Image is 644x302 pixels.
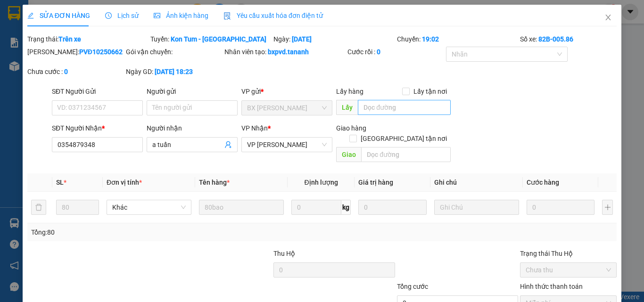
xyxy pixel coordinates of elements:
[526,263,611,277] span: Chưa thu
[126,47,223,57] div: Gói vận chuyển:
[247,138,327,152] span: VP Thành Thái
[247,101,327,115] span: BX Phạm Văn Đồng
[357,133,451,144] span: [GEOGRAPHIC_DATA] tận nơi
[361,147,451,162] input: Dọc đường
[105,12,112,19] span: clock-circle
[27,66,124,77] div: Chưa cước :
[52,86,143,97] div: SĐT Người Gửi
[292,35,312,43] b: [DATE]
[336,124,366,132] span: Giao hàng
[396,34,519,44] div: Chuyến:
[26,34,149,44] div: Trạng thái:
[112,200,186,214] span: Khác
[52,123,143,133] div: SĐT Người Nhận
[336,100,358,115] span: Lấy
[223,12,231,20] img: icon
[519,34,618,44] div: Số xe:
[604,14,612,21] span: close
[377,48,380,56] b: 0
[358,100,451,115] input: Dọc đường
[224,141,232,148] span: user-add
[27,47,124,57] div: [PERSON_NAME]:
[149,34,272,44] div: Tuyến:
[126,66,223,77] div: Ngày GD:
[27,12,90,19] span: SỬA ĐƠN HÀNG
[304,179,338,186] span: Định lượng
[31,227,249,237] div: Tổng: 80
[336,147,361,162] span: Giao
[520,283,583,290] label: Hình thức thanh toán
[154,12,208,19] span: Ảnh kiện hàng
[527,200,594,215] input: 0
[199,200,284,215] input: VD: Bàn, Ghế
[241,124,268,132] span: VP Nhận
[79,48,123,56] b: PVĐ10250662
[107,179,142,186] span: Đơn vị tính
[58,35,81,43] b: Trên xe
[410,86,451,97] span: Lấy tận nơi
[602,200,613,215] button: plus
[520,248,617,259] div: Trạng thái Thu Hộ
[154,12,160,19] span: picture
[273,250,295,257] span: Thu Hộ
[223,12,323,19] span: Yêu cầu xuất hóa đơn điện tử
[595,5,621,31] button: Close
[527,179,559,186] span: Cước hàng
[147,86,238,97] div: Người gửi
[272,34,396,44] div: Ngày:
[27,12,34,19] span: edit
[538,35,573,43] b: 82B-005.86
[430,173,523,192] th: Ghi chú
[341,200,351,215] span: kg
[268,48,309,56] b: bxpvd.tananh
[199,179,230,186] span: Tên hàng
[31,200,46,215] button: delete
[358,200,426,215] input: 0
[434,200,519,215] input: Ghi Chú
[105,12,139,19] span: Lịch sử
[241,86,332,97] div: VP gửi
[224,47,346,57] div: Nhân viên tạo:
[147,123,238,133] div: Người nhận
[64,68,68,75] b: 0
[336,88,363,95] span: Lấy hàng
[171,35,266,43] b: Kon Tum - [GEOGRAPHIC_DATA]
[56,179,64,186] span: SL
[155,68,193,75] b: [DATE] 18:23
[422,35,439,43] b: 19:02
[347,47,444,57] div: Cước rồi :
[358,179,393,186] span: Giá trị hàng
[397,283,428,290] span: Tổng cước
